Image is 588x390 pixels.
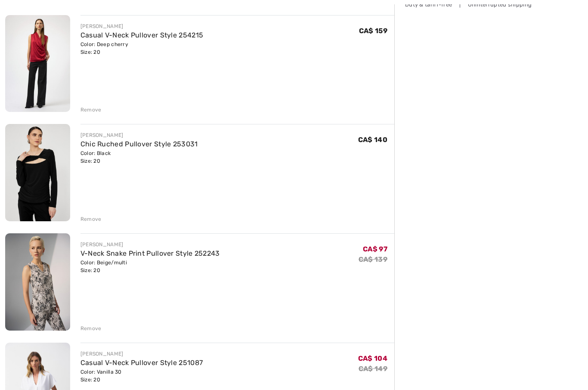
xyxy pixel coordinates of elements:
[80,359,203,367] a: Casual V-Neck Pullover Style 251087
[5,15,70,113] img: Casual V-Neck Pullover Style 254215
[363,245,387,254] span: CA$ 97
[80,106,102,114] div: Remove
[358,355,387,363] span: CA$ 104
[80,241,220,249] div: [PERSON_NAME]
[80,259,220,275] div: Color: Beige/multi Size: 20
[5,124,70,222] img: Chic Ruched Pullover Style 253031
[5,234,70,331] img: V-Neck Snake Print Pullover Style 252243
[405,1,534,9] div: Duty & tariff-free | Uninterrupted shipping
[80,150,198,165] div: Color: Black Size: 20
[359,256,387,264] s: CA$ 139
[80,140,198,149] a: Chic Ruched Pullover Style 253031
[80,250,220,258] a: V-Neck Snake Print Pullover Style 252243
[359,27,387,35] span: CA$ 159
[358,136,387,144] span: CA$ 140
[80,41,204,56] div: Color: Deep cherry Size: 20
[80,23,204,31] div: [PERSON_NAME]
[80,325,102,333] div: Remove
[80,31,204,40] a: Casual V-Neck Pullover Style 254215
[80,216,102,223] div: Remove
[80,368,203,384] div: Color: Vanilla 30 Size: 20
[359,365,387,373] s: CA$ 149
[80,350,203,358] div: [PERSON_NAME]
[80,132,198,139] div: [PERSON_NAME]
